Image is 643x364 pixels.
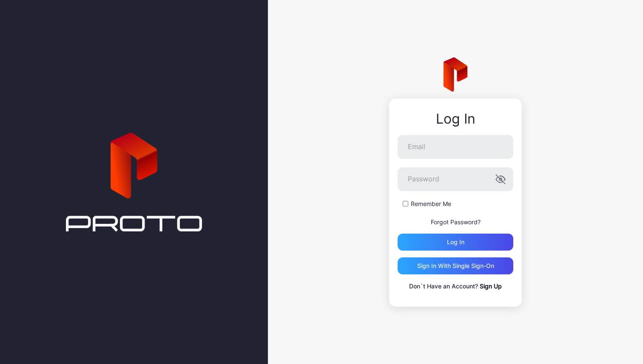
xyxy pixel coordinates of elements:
[480,282,502,290] a: Sign Up
[398,135,513,159] input: Email
[431,218,481,226] a: Forgot Password?
[447,239,464,245] div: Log in
[398,111,513,127] div: Log In
[398,234,513,251] button: Log in
[398,281,513,291] p: Don`t Have an Account?
[411,200,451,208] label: Remember Me
[398,257,513,274] button: Sign in With Single Sign-On
[417,262,494,269] div: Sign in With Single Sign-On
[398,167,513,191] input: Password
[495,174,506,184] button: Password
